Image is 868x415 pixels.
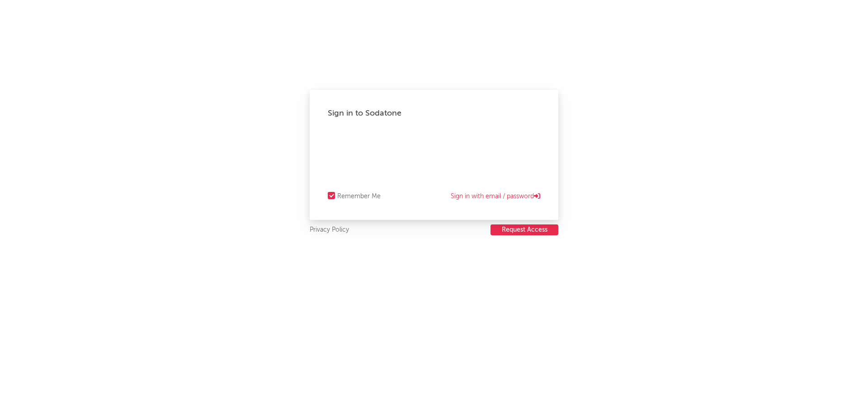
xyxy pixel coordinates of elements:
[491,224,558,235] button: Request Access
[337,191,381,202] div: Remember Me
[451,191,540,202] a: Sign in with email / password
[491,224,558,236] a: Request Access
[328,108,540,119] div: Sign in to Sodatone
[310,224,349,236] a: Privacy Policy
